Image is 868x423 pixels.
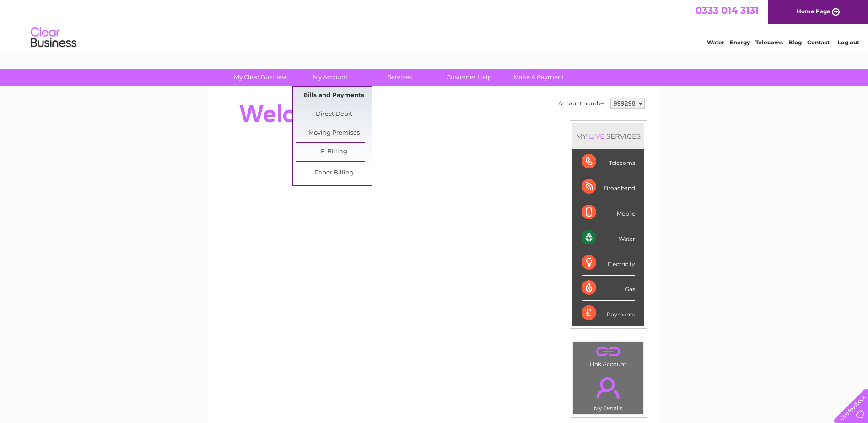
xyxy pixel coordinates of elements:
[573,369,644,414] td: My Details
[296,124,372,142] a: Moving Premises
[582,200,635,225] div: Mobile
[582,225,635,250] div: Water
[582,174,635,200] div: Broadband
[431,69,507,86] a: Customer Help
[223,69,298,86] a: My Clear Business
[695,5,759,16] a: 0333 014 3131
[573,341,644,370] td: Link Account
[501,69,577,86] a: Make A Payment
[572,123,644,149] div: MY SERVICES
[362,69,437,86] a: Services
[755,39,783,46] a: Telecoms
[707,39,724,46] a: Water
[218,5,651,44] div: Clear Business is a trading name of Verastar Limited (registered in [GEOGRAPHIC_DATA] No. 3667643...
[576,372,641,404] a: .
[582,301,635,325] div: Payments
[838,39,859,46] a: Log out
[582,276,635,301] div: Gas
[582,250,635,276] div: Electricity
[296,87,372,105] a: Bills and Payments
[587,132,606,141] div: LIVE
[296,143,372,161] a: E-Billing
[296,164,372,182] a: Paper Billing
[296,105,372,124] a: Direct Debit
[582,149,635,174] div: Telecoms
[30,24,77,52] img: logo.png
[730,39,750,46] a: Energy
[292,69,368,86] a: My Account
[556,96,608,111] td: Account number
[576,344,641,360] a: .
[807,39,830,46] a: Contact
[788,39,802,46] a: Blog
